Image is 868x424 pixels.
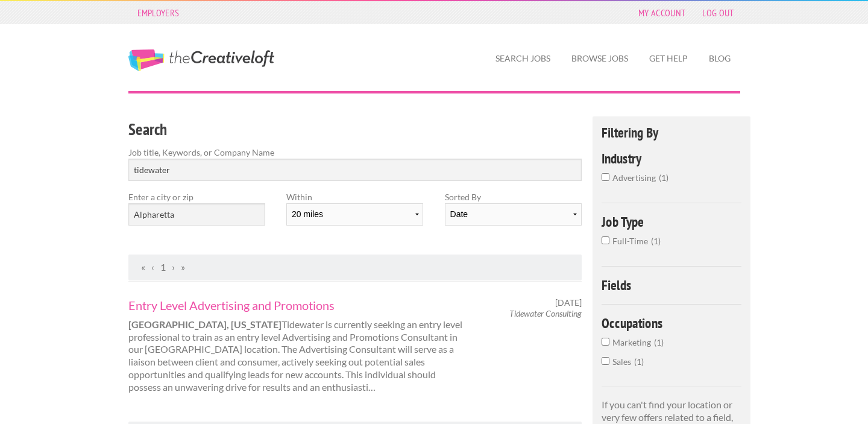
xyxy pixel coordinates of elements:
label: Sorted By [445,191,582,203]
a: Log Out [696,4,740,21]
a: Get Help [640,45,697,72]
span: Full-Time [612,236,651,246]
h4: Job Type [602,215,742,229]
label: Within [286,191,423,203]
span: advertising [612,172,659,183]
span: Next Page [172,261,175,273]
a: Search Jobs [486,45,560,72]
span: 1 [651,236,661,246]
input: Sales1 [602,357,609,365]
input: Full-Time1 [602,236,609,244]
a: Blog [699,45,740,72]
span: 1 [654,337,664,347]
span: First Page [141,261,145,273]
a: Employers [131,4,186,21]
a: Page 1 [160,261,166,273]
a: The Creative Loft [128,49,274,71]
span: 1 [634,356,644,367]
input: advertising1 [602,173,609,181]
em: Tidewater Consulting [509,308,582,318]
h4: Occupations [602,316,742,330]
span: Marketing [612,337,654,347]
h3: Search [128,118,582,141]
label: Job title, Keywords, or Company Name [128,146,582,159]
input: Marketing1 [602,338,609,346]
span: 1 [659,172,668,183]
h4: Filtering By [602,125,742,139]
span: [DATE] [555,297,582,308]
label: Enter a city or zip [128,191,265,203]
div: Tidewater is currently seeking an entry level professional to train as an entry level Advertising... [118,297,474,394]
h4: Fields [602,278,742,292]
h4: Industry [602,151,742,165]
a: Entry Level Advertising and Promotions [128,297,464,313]
strong: [GEOGRAPHIC_DATA], [US_STATE] [128,318,281,330]
span: Previous Page [151,261,154,273]
a: Browse Jobs [562,45,638,72]
input: Search [128,159,582,181]
select: Sort results by [445,203,582,226]
span: Last Page, Page 1 [181,261,185,273]
a: My Account [632,4,691,21]
span: Sales [612,356,634,367]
